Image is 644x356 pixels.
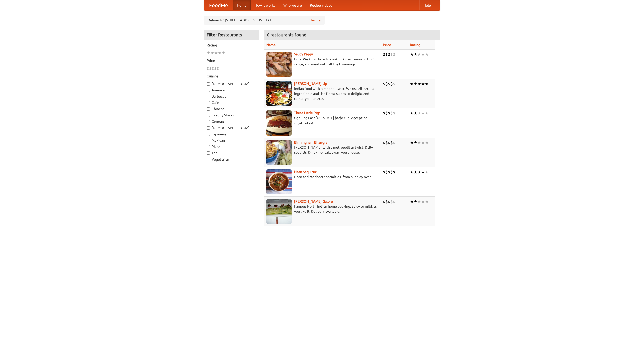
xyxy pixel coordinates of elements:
[385,52,388,57] li: $
[207,145,210,148] input: Pizza
[294,170,316,174] a: Naan Sequitur
[383,52,385,57] li: $
[267,32,308,37] ng-pluralize: 6 restaurants found!
[410,199,414,204] li: ★
[266,115,379,126] p: Genuine East [US_STATE] barbecue. Accept no substitutes!
[393,140,395,145] li: $
[207,82,210,86] input: [DEMOGRAPHIC_DATA]
[207,133,210,136] input: Japanese
[279,0,306,10] a: Who we are
[417,140,421,145] li: ★
[207,43,256,48] h5: Rating
[410,169,414,175] li: ★
[266,199,292,224] img: currygalore.jpg
[421,140,425,145] li: ★
[388,169,390,175] li: $
[294,52,313,56] a: Saucy Piggy
[419,0,435,10] a: Help
[390,81,393,87] li: $
[217,66,219,71] li: $
[266,57,379,67] p: Pork. We know how to cook it. Award-winning BBQ sauce, and meat with all the trimmings.
[414,140,417,145] li: ★
[207,125,256,130] label: [DEMOGRAPHIC_DATA]
[204,0,233,10] a: FoodMe
[266,52,292,77] img: saucy.jpg
[393,52,395,57] li: $
[388,199,390,204] li: $
[212,66,214,71] li: $
[207,132,256,137] label: Japanese
[207,81,256,86] label: [DEMOGRAPHIC_DATA]
[421,81,425,87] li: ★
[410,140,414,145] li: ★
[385,110,388,116] li: $
[294,140,327,144] a: Birmingham Bhangra
[207,50,210,56] li: ★
[383,169,385,175] li: $
[414,81,417,87] li: ★
[410,81,414,87] li: ★
[251,0,279,10] a: How it works
[266,204,379,214] p: Famous North Indian home cooking. Spicy or mild, as you like it. Delivery available.
[204,16,325,25] div: Deliver to: [STREET_ADDRESS][US_STATE]
[383,81,385,87] li: $
[383,110,385,116] li: $
[222,50,225,56] li: ★
[207,100,256,105] label: Cafe
[425,140,429,145] li: ★
[393,110,395,116] li: $
[306,0,336,10] a: Recipe videos
[207,58,256,63] h5: Price
[393,199,395,204] li: $
[425,199,429,204] li: ★
[421,169,425,175] li: ★
[309,18,321,23] a: Change
[294,82,327,86] a: [PERSON_NAME] Up
[425,110,429,116] li: ★
[207,120,210,123] input: German
[410,52,414,57] li: ★
[207,139,210,142] input: Mexican
[414,169,417,175] li: ★
[414,52,417,57] li: ★
[417,169,421,175] li: ★
[417,52,421,57] li: ★
[207,157,256,162] label: Vegetarian
[266,43,276,47] a: Name
[207,89,210,92] input: American
[207,119,256,124] label: German
[207,114,210,117] input: Czech / Slovak
[421,52,425,57] li: ★
[388,140,390,145] li: $
[390,140,393,145] li: $
[414,110,417,116] li: ★
[207,88,256,93] label: American
[388,81,390,87] li: $
[266,145,379,155] p: [PERSON_NAME] with a metropolitan twist. Daily specials. Dine-in or takeaway, you choose.
[207,113,256,118] label: Czech / Slovak
[385,81,388,87] li: $
[388,52,390,57] li: $
[425,52,429,57] li: ★
[385,140,388,145] li: $
[425,169,429,175] li: ★
[390,199,393,204] li: $
[207,151,210,155] input: Thai
[294,111,320,115] a: Three Little Pigs
[266,174,379,179] p: Naan and tandoori specialties, from our clay oven.
[214,66,217,71] li: $
[417,199,421,204] li: ★
[266,86,379,101] p: Indian food with a modern twist. We use all-natural ingredients and the finest spices to delight ...
[417,110,421,116] li: ★
[207,106,256,111] label: Chinese
[210,50,214,56] li: ★
[207,95,210,98] input: Barbecue
[266,110,292,136] img: littlepigs.jpg
[390,52,393,57] li: $
[294,199,333,203] a: [PERSON_NAME] Galore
